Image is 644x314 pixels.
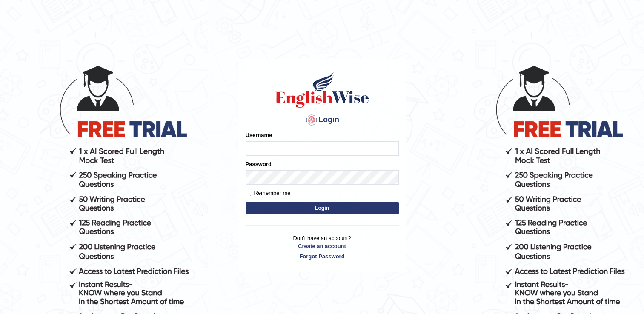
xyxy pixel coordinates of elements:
a: Create an account [246,242,399,250]
label: Password [246,160,272,168]
p: Don't have an account? [246,234,399,260]
a: Forgot Password [246,252,399,260]
h4: Login [246,113,399,127]
label: Username [246,131,272,139]
img: Logo of English Wise sign in for intelligent practice with AI [274,71,371,109]
label: Remember me [246,189,291,197]
input: Remember me [246,191,251,196]
button: Login [246,202,399,214]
